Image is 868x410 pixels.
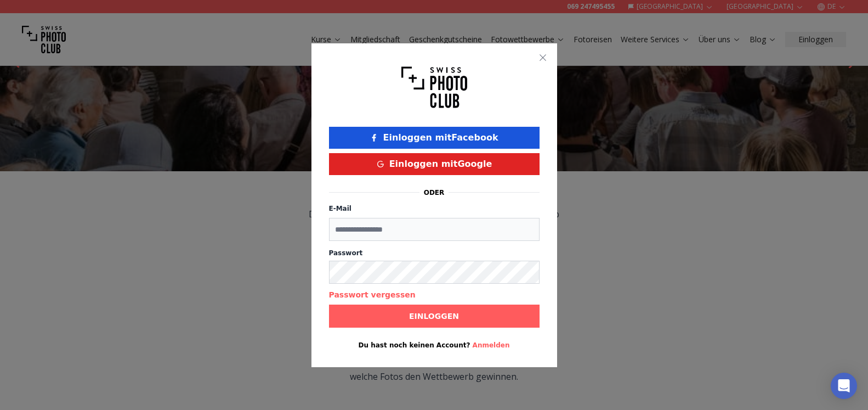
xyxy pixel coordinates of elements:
label: Passwort [329,249,540,257]
b: Einloggen [409,311,459,322]
label: E-Mail [329,205,351,212]
img: Swiss photo club [401,61,467,114]
button: Anmelden [473,341,510,350]
button: Einloggen [329,305,540,328]
button: Einloggen mitFacebook [329,127,540,149]
p: oder [424,188,445,197]
button: Einloggen mitGoogle [329,153,540,175]
p: Du hast noch keinen Account? [329,341,540,350]
button: Passwort vergessen [329,289,416,300]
